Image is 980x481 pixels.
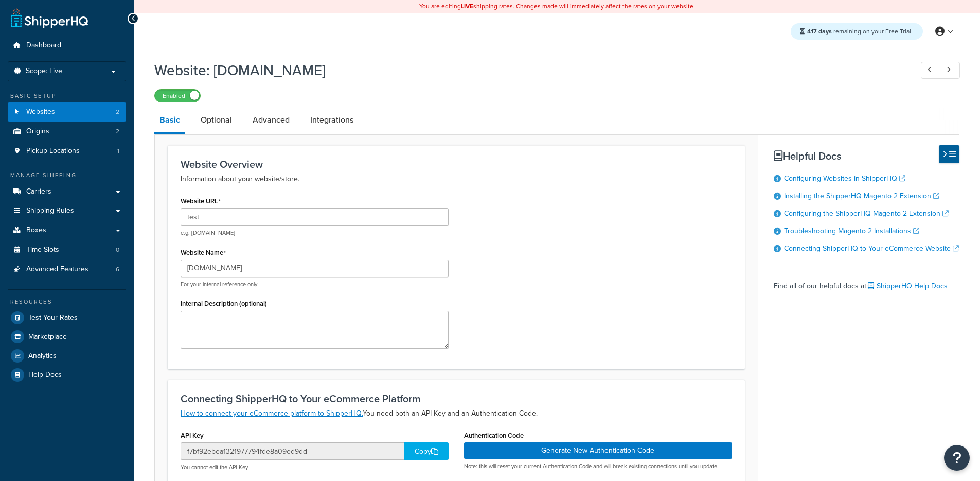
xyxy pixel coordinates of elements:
[8,347,126,365] a: Analytics
[26,187,51,196] span: Carriers
[464,432,524,439] label: Authentication Code
[8,260,126,279] li: Advanced Features
[774,271,959,294] div: Find all of our helpful docs at:
[8,102,126,122] a: Websites2
[26,41,61,50] span: Dashboard
[28,352,57,360] span: Analytics
[939,145,959,163] button: Hide Help Docs
[26,265,88,274] span: Advanced Features
[117,147,119,156] span: 1
[940,62,960,79] a: Next Record
[8,240,126,260] li: Time Slots
[305,108,359,132] a: Integrations
[181,407,732,420] p: You need both an API Key and an Authentication Code.
[181,408,363,419] a: How to connect your eCommerce platform to ShipperHQ.
[8,240,126,260] a: Time Slots0
[155,90,200,102] label: Enabled
[784,243,959,254] a: Connecting ShipperHQ to Your eCommerce Website
[807,27,911,36] span: remaining on your Free Trial
[784,226,919,236] a: Troubleshooting Magento 2 Installations
[8,122,126,141] li: Origins
[8,366,126,384] a: Help Docs
[247,108,295,132] a: Advanced
[8,92,126,100] div: Basic Setup
[116,246,119,254] span: 0
[774,150,959,162] h3: Helpful Docs
[26,246,59,254] span: Time Slots
[8,171,126,180] div: Manage Shipping
[116,265,119,274] span: 6
[784,191,939,201] a: Installing the ShipperHQ Magento 2 Extension
[181,229,449,237] p: e.g. [DOMAIN_NAME]
[404,442,449,460] div: Copy
[181,432,204,439] label: API Key
[181,249,226,257] label: Website Name
[26,127,49,136] span: Origins
[26,147,80,156] span: Pickup Locations
[181,300,267,307] label: Internal Description (optional)
[116,108,119,116] span: 2
[464,462,732,470] p: Note: this will reset your current Authentication Code and will break existing connections until ...
[181,281,449,288] p: For your internal reference only
[26,226,46,235] span: Boxes
[181,197,221,205] label: Website URL
[944,445,970,471] button: Open Resource Center
[26,207,74,215] span: Shipping Rules
[154,108,185,134] a: Basic
[8,142,126,161] a: Pickup Locations1
[8,260,126,279] a: Advanced Features6
[181,159,732,170] h3: Website Overview
[8,201,126,220] a: Shipping Rules
[8,182,126,201] a: Carriers
[116,127,119,136] span: 2
[921,62,941,79] a: Previous Record
[28,314,78,322] span: Test Your Rates
[28,333,67,341] span: Marketplace
[464,442,732,459] button: Generate New Authentication Code
[461,2,473,11] b: LIVE
[181,173,732,185] p: Information about your website/store.
[8,298,126,306] div: Resources
[8,308,126,327] a: Test Your Rates
[28,371,62,380] span: Help Docs
[26,67,62,76] span: Scope: Live
[181,393,732,404] h3: Connecting ShipperHQ to Your eCommerce Platform
[26,108,55,116] span: Websites
[8,221,126,240] a: Boxes
[181,463,449,471] p: You cannot edit the API Key
[154,60,902,80] h1: Website: [DOMAIN_NAME]
[8,328,126,346] a: Marketplace
[8,122,126,141] a: Origins2
[784,173,905,184] a: Configuring Websites in ShipperHQ
[807,27,832,36] strong: 417 days
[195,108,237,132] a: Optional
[8,142,126,161] li: Pickup Locations
[868,281,948,291] a: ShipperHQ Help Docs
[8,36,126,55] a: Dashboard
[784,208,949,219] a: Configuring the ShipperHQ Magento 2 Extension
[8,102,126,122] li: Websites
